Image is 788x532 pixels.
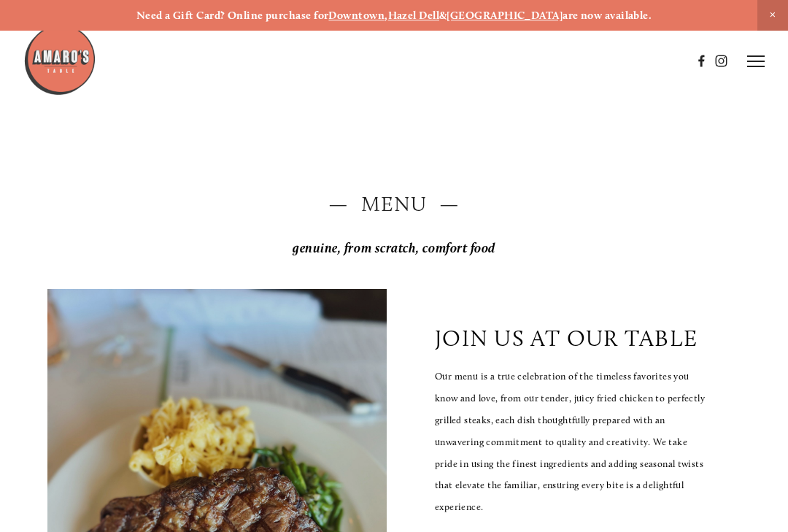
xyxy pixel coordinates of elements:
p: Our menu is a true celebration of the timeless favorites you know and love, from our tender, juic... [435,366,707,518]
strong: are now available. [563,9,652,22]
strong: , [385,9,387,22]
a: [GEOGRAPHIC_DATA] [447,9,563,22]
h2: — Menu — [47,189,741,218]
strong: Need a Gift Card? Online purchase for [136,9,329,22]
img: Amaro's Table [23,23,96,96]
p: join us at our table [435,325,698,352]
strong: & [439,9,447,22]
a: Hazel Dell [388,9,440,22]
em: genuine, from scratch, comfort food [293,240,495,256]
a: Downtown [328,9,385,22]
